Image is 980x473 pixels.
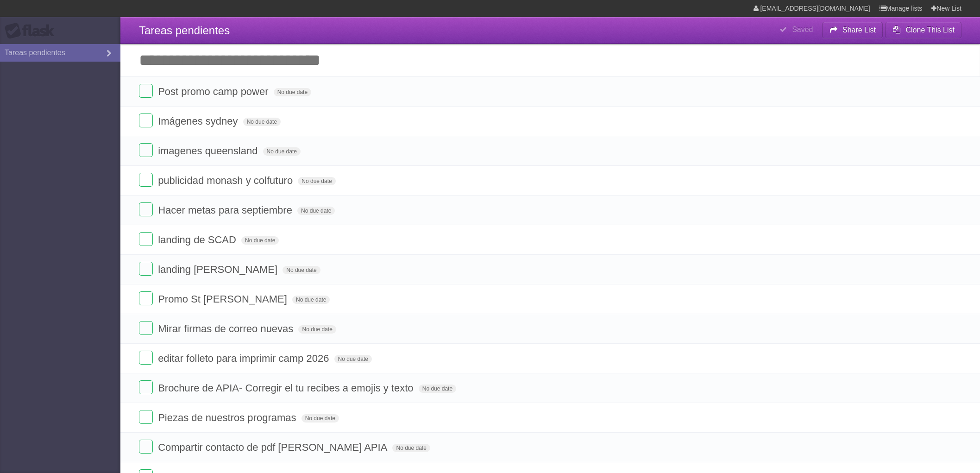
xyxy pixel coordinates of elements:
span: No due date [243,118,281,126]
span: Piezas de nuestros programas [158,412,298,423]
label: Done [139,143,153,157]
label: Done [139,410,153,424]
div: Flask [5,23,60,39]
button: Share List [822,22,883,38]
label: Done [139,114,153,127]
span: imagenes queensland [158,145,260,157]
span: No due date [392,444,430,452]
label: Done [139,262,153,276]
span: Promo St [PERSON_NAME] [158,293,289,305]
span: publicidad monash y colfuturo [158,175,295,186]
label: Done [139,202,153,216]
span: Compartir contacto de pdf [PERSON_NAME] APIA [158,441,389,453]
span: Brochure de APIA- Corregir el tu recibes a emojis y texto [158,382,415,394]
label: Done [139,173,153,187]
span: Mirar firmas de correo nuevas [158,323,295,334]
span: landing [PERSON_NAME] [158,264,280,275]
span: Imágenes sydney [158,115,240,127]
span: No due date [283,266,320,274]
span: Hacer metas para septiembre [158,204,295,216]
b: Saved [792,25,813,33]
span: No due date [334,355,372,363]
span: No due date [263,147,301,156]
span: No due date [292,296,330,304]
span: landing de SCAD [158,234,239,246]
span: No due date [298,325,336,334]
span: No due date [297,207,335,215]
button: Clone This List [885,22,961,38]
span: editar folleto para imprimir camp 2026 [158,353,331,364]
span: Tareas pendientes [139,24,230,37]
label: Done [139,232,153,246]
b: Share List [842,26,876,34]
span: No due date [302,414,339,423]
label: Done [139,291,153,305]
label: Done [139,440,153,454]
span: Post promo camp power [158,86,270,97]
label: Done [139,380,153,394]
label: Done [139,321,153,335]
span: No due date [241,236,279,245]
span: No due date [298,177,335,185]
label: Done [139,351,153,365]
span: No due date [274,88,311,96]
span: No due date [419,385,456,393]
label: Done [139,84,153,98]
b: Clone This List [905,26,955,34]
